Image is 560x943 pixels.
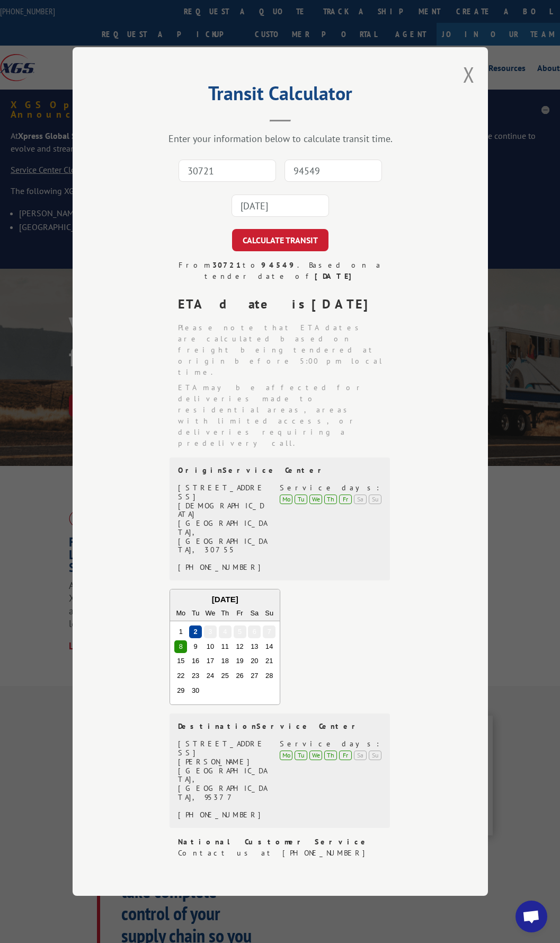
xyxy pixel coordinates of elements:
div: Su [369,751,381,760]
div: Choose Sunday, September 14th, 2025 [263,640,275,653]
div: Mo [174,607,187,620]
div: We [309,495,322,504]
div: Choose Tuesday, September 30th, 2025 [189,684,202,697]
div: Fr [339,495,352,504]
li: ETA may be affected for deliveries made to residential areas, areas with limited access, or deliv... [178,382,391,449]
input: Dest. Zip [285,160,382,182]
div: Choose Saturday, September 6th, 2025 [248,625,261,638]
div: Su [263,607,275,620]
strong: [DATE] [312,296,377,312]
strong: [DATE] [314,271,356,281]
div: Choose Tuesday, September 2nd, 2025 [189,625,202,638]
div: Choose Tuesday, September 23rd, 2025 [189,669,202,682]
div: Choose Thursday, September 11th, 2025 [218,640,231,653]
div: Destination Service Center [178,722,381,731]
div: Choose Tuesday, September 16th, 2025 [189,655,202,667]
div: Choose Friday, September 12th, 2025 [233,640,246,653]
input: Tender Date [232,195,329,217]
div: Choose Monday, September 8th, 2025 [174,640,187,653]
div: Choose Monday, September 1st, 2025 [174,625,187,638]
div: Choose Saturday, September 20th, 2025 [248,655,261,667]
strong: 30721 [212,260,243,270]
div: Choose Wednesday, September 3rd, 2025 [203,625,216,638]
div: Tu [295,495,307,504]
div: Fr [233,607,246,620]
button: CALCULATE TRANSIT [232,229,328,251]
div: We [203,607,216,620]
div: Choose Thursday, September 4th, 2025 [218,625,231,638]
div: Tu [295,751,307,760]
div: Th [324,751,337,760]
li: Please note that ETA dates are calculated based on freight being tendered at origin before 5:00 p... [178,322,391,378]
div: month 2025-09 [173,624,277,698]
div: Choose Thursday, September 25th, 2025 [218,669,231,682]
div: [DATE] [170,594,280,606]
strong: 94549 [261,260,297,270]
div: Choose Friday, September 5th, 2025 [233,625,246,638]
div: [STREET_ADDRESS][PERSON_NAME] [178,739,268,766]
div: ETA date is [178,295,391,314]
div: Choose Monday, September 29th, 2025 [174,684,187,697]
div: Choose Sunday, September 28th, 2025 [263,669,275,682]
h2: Transit Calculator [126,86,435,106]
div: We [309,751,322,760]
div: Th [218,607,231,620]
div: Sa [354,751,367,760]
div: Th [324,495,337,504]
div: Choose Monday, September 22nd, 2025 [174,669,187,682]
div: Choose Sunday, September 21st, 2025 [263,655,275,667]
div: Choose Saturday, September 13th, 2025 [248,640,261,653]
div: Choose Friday, September 19th, 2025 [233,655,246,667]
div: Mo [280,751,292,760]
div: Sa [354,495,367,504]
div: Choose Wednesday, September 10th, 2025 [203,640,216,653]
div: [PHONE_NUMBER] [178,563,268,572]
div: [STREET_ADDRESS][DEMOGRAPHIC_DATA] [178,483,268,519]
div: Tu [189,607,202,620]
div: Sa [248,607,261,620]
div: Origin Service Center [178,466,381,475]
div: Choose Sunday, September 7th, 2025 [263,625,275,638]
div: [PHONE_NUMBER] [178,810,268,819]
div: Enter your information below to calculate transit time. [126,133,435,145]
div: From to . Based on a tender date of [170,260,391,282]
div: [GEOGRAPHIC_DATA], [GEOGRAPHIC_DATA], 95377 [178,766,268,802]
div: Contact us at [PHONE_NUMBER] [178,848,391,859]
button: Close modal [463,60,475,89]
div: Choose Friday, September 26th, 2025 [233,669,246,682]
div: Fr [339,751,352,760]
a: Open chat [515,901,547,932]
div: Choose Wednesday, September 24th, 2025 [203,669,216,682]
strong: National Customer Service [178,837,369,847]
div: Choose Wednesday, September 17th, 2025 [203,655,216,667]
div: Choose Saturday, September 27th, 2025 [248,669,261,682]
div: Mo [280,495,292,504]
div: Choose Monday, September 15th, 2025 [174,655,187,667]
div: Service days: [280,483,381,492]
input: Origin Zip [179,160,276,182]
div: Choose Thursday, September 18th, 2025 [218,655,231,667]
div: Su [369,495,381,504]
div: Service days: [280,739,381,748]
div: Choose Tuesday, September 9th, 2025 [189,640,202,653]
div: [GEOGRAPHIC_DATA], [GEOGRAPHIC_DATA], 30755 [178,519,268,554]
